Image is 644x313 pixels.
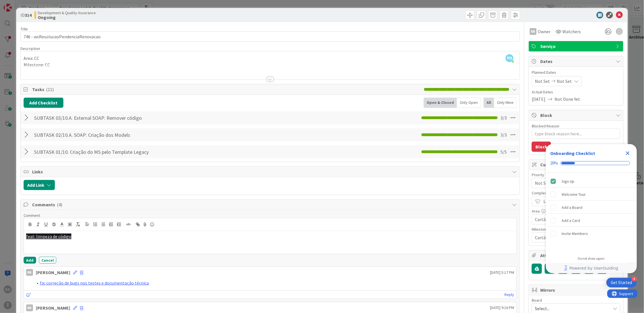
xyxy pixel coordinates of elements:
[24,213,40,218] span: Comment
[532,298,542,302] span: Board
[543,197,608,205] span: Large
[562,204,583,211] div: Add a Board
[611,280,632,285] div: Get Started
[532,96,545,102] span: [DATE]
[540,252,613,259] span: Attachments
[490,270,514,276] span: [DATE] 5:17 PM
[424,98,457,108] div: Open & Closed
[535,215,608,223] span: Cartão Cidadão
[32,201,510,208] span: Comments
[38,10,96,15] span: Development & Quality Assurance
[623,149,632,158] div: Close Checklist
[20,46,40,51] span: Description
[562,230,588,237] div: Invite Members
[532,123,559,129] label: Blocked Reason
[500,131,507,138] span: 3 / 3
[606,278,637,287] div: Open Get Started checklist, remaining modules: 4
[504,291,514,298] a: Reply
[562,191,586,198] div: Welcome Tour
[550,161,632,166] div: Checklist progress: 20%
[490,305,514,311] span: [DATE] 9:16 PM
[548,201,635,214] div: Add a Board is incomplete.
[26,304,33,311] div: RB
[562,178,575,185] div: Sign Up
[32,168,510,175] span: Links
[20,26,28,31] label: Title
[532,89,620,95] span: Actual Dates
[554,96,580,102] span: Not Done Yet
[549,263,634,273] a: Powered by UserGuiding
[550,150,595,157] div: Onboarding Checklist
[20,12,32,18] span: ID
[548,175,635,188] div: Sign Up is complete.
[632,276,637,282] div: 4
[25,12,32,18] b: 314
[578,256,605,261] div: Do not show again
[57,202,62,207] span: ( 4 )
[540,43,613,50] span: Serviço
[457,98,481,108] div: Only Open
[484,98,494,108] div: All
[20,31,520,42] input: type card name here...
[570,265,618,272] span: Powered by UserGuiding
[39,257,56,264] button: Cancel
[535,304,608,312] span: Select...
[506,54,514,62] span: RB
[24,98,63,108] button: Add Checklist
[46,87,54,92] span: ( 11 )
[32,147,160,157] input: Add Checklist...
[540,112,613,119] span: Block
[530,28,537,35] div: RB
[540,58,613,65] span: Dates
[548,227,635,240] div: Invite Members is incomplete.
[557,78,572,85] span: Not Set
[26,234,71,239] a: feat: limpeza de código
[532,227,620,231] div: Milestone
[26,269,33,276] div: RB
[546,173,637,253] div: Checklist items
[546,263,637,273] div: Footer
[535,78,550,85] span: Not Set
[532,70,620,75] span: Planned Dates
[540,161,613,168] span: Custom Fields
[548,214,635,227] div: Add a Card is incomplete.
[532,191,620,195] div: Complexidade
[546,144,637,273] div: Checklist Container
[24,257,36,264] button: Add
[535,234,608,241] span: Cartão de Cidadão
[562,217,580,224] div: Add a Card
[12,1,26,8] span: Support
[32,113,160,123] input: Add Checklist...
[32,86,421,93] span: Tasks
[548,188,635,201] div: Welcome Tour is incomplete.
[540,287,613,293] span: Mirrors
[550,161,558,166] div: 20%
[36,304,70,311] div: [PERSON_NAME]
[36,269,70,276] div: [PERSON_NAME]
[538,28,550,35] span: Owner
[535,179,608,187] span: Not Set
[500,148,507,155] span: 5 / 5
[532,209,620,213] div: Area
[24,62,517,68] p: Milestone: CC
[32,130,160,140] input: Add Checklist...
[24,180,55,190] button: Add Link
[532,142,551,152] button: Block
[494,98,517,108] div: Only Mine
[40,280,149,286] a: fix: correção de bugs nos testes e documentação técnica
[500,114,507,121] span: 3 / 3
[24,55,517,62] p: Area: CC
[532,173,620,177] div: Priority
[38,15,96,20] b: Ongoing
[562,28,581,35] span: Watchers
